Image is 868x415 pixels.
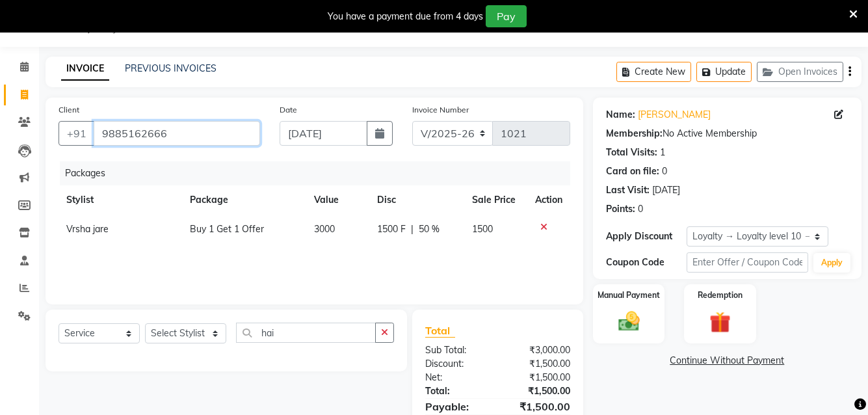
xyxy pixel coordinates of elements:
label: Date [280,104,297,116]
div: ₹1,500.00 [497,399,579,414]
label: Manual Payment [598,289,660,301]
button: Pay [486,5,527,27]
div: Name: [606,108,635,122]
button: Create New [616,62,691,82]
div: ₹1,500.00 [497,371,579,384]
th: Disc [369,185,464,215]
div: No Active Membership [606,127,848,141]
div: Discount: [415,357,497,371]
div: Card on file: [606,165,659,178]
div: [DATE] [652,183,680,197]
div: Coupon Code [606,256,687,269]
div: Apply Discount [606,230,687,243]
span: 3000 [314,223,335,235]
input: Search by Name/Mobile/Email/Code [94,121,260,146]
span: | [411,222,414,236]
label: Client [59,104,79,116]
a: PREVIOUS INVOICES [125,62,217,74]
div: Total: [415,384,497,398]
input: Search or Scan [236,323,376,343]
button: Apply [813,253,850,273]
img: _gift.svg [703,309,737,336]
th: Sale Price [464,185,527,215]
label: Redemption [698,289,743,301]
button: +91 [59,121,95,146]
div: Packages [60,161,580,185]
img: _cash.svg [612,309,646,334]
span: Buy 1 Get 1 Offer [190,223,264,235]
div: ₹1,500.00 [497,384,579,398]
div: 0 [638,202,643,216]
th: Action [527,185,570,215]
a: [PERSON_NAME] [638,108,711,122]
th: Package [182,185,306,215]
span: Vrsha jare [66,223,109,235]
a: Continue Without Payment [596,354,859,368]
button: Update [696,62,752,82]
th: Stylist [59,185,182,215]
span: 1500 [472,223,493,235]
div: Points: [606,202,635,216]
div: You have a payment due from 4 days [328,10,483,23]
div: Net: [415,371,497,384]
div: Total Visits: [606,146,657,159]
input: Enter Offer / Coupon Code [687,252,808,273]
div: ₹3,000.00 [497,343,579,357]
th: Value [306,185,369,215]
span: 50 % [419,222,440,236]
div: 0 [662,165,667,178]
span: 1500 F [377,222,406,236]
label: Invoice Number [412,104,469,116]
span: Total [425,324,455,338]
div: Last Visit: [606,183,650,197]
div: ₹1,500.00 [497,357,579,371]
div: Membership: [606,127,663,141]
button: Open Invoices [757,62,843,82]
div: Sub Total: [415,343,497,357]
div: 1 [660,146,665,159]
div: Payable: [415,399,497,414]
a: INVOICE [61,57,109,81]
